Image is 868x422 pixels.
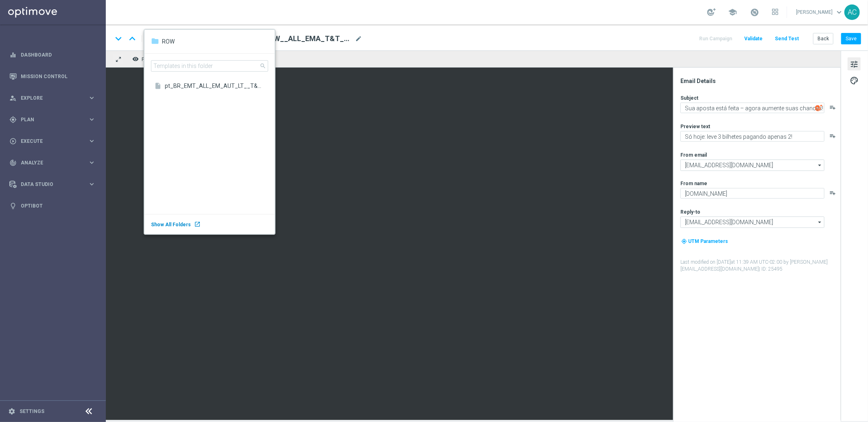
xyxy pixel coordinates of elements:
[9,51,17,59] i: equalizer
[681,238,687,244] i: my_location
[21,160,88,165] span: Analyze
[850,75,859,86] span: palette
[9,95,96,101] button: person_search Explore keyboard_arrow_right
[112,33,125,45] i: keyboard_arrow_down
[844,4,860,20] div: AC
[154,82,162,90] div: insert_drive_file
[744,36,763,42] span: Validate
[21,139,88,144] span: Execute
[759,266,783,272] span: | ID: 25495
[9,116,17,123] i: gps_fixed
[88,94,96,102] i: keyboard_arrow_right
[21,117,88,122] span: Plan
[142,57,159,62] span: Preview
[260,63,266,69] span: search
[9,138,88,145] div: Execute
[850,59,859,70] span: tune
[9,138,96,144] button: play_circle_outline Execute keyboard_arrow_right
[9,181,96,188] button: Data Studio keyboard_arrow_right
[126,33,138,45] i: keyboard_arrow_up
[813,33,833,44] button: Back
[829,190,836,196] button: playlist_add
[151,36,159,46] div: folder
[151,79,268,93] a: insert_drive_file pt_BR_EMT_ALL_EM_AUT_LT__T&T_ABNDCART1(1)
[728,8,737,17] span: school
[88,116,96,123] i: keyboard_arrow_right
[88,159,96,166] i: keyboard_arrow_right
[21,66,96,87] a: Mission Control
[21,182,88,187] span: Data Studio
[680,216,824,228] input: Select
[816,160,824,171] i: arrow_drop_down
[194,221,201,227] div: launch
[680,180,707,187] label: From name
[829,133,836,139] button: playlist_add
[829,104,836,111] button: playlist_add
[132,56,139,62] i: remove_red_eye
[9,66,96,87] div: Mission Control
[355,35,362,42] span: mode_edit
[162,38,175,45] span: ROW
[795,6,844,18] a: [PERSON_NAME]keyboard_arrow_down
[688,238,728,244] span: UTM Parameters
[680,123,710,130] label: Preview text
[9,73,96,80] button: Mission Control
[9,203,96,209] button: lightbulb Optibot
[151,222,191,227] span: Show All Folders
[88,137,96,145] i: keyboard_arrow_right
[9,116,88,123] div: Plan
[21,44,96,66] a: Dashboard
[680,259,840,273] label: Last modified on [DATE] at 11:39 AM UTC-02:00 by [PERSON_NAME][EMAIL_ADDRESS][DOMAIN_NAME]
[9,94,17,102] i: person_search
[9,159,88,166] div: Analyze
[20,409,44,414] a: Settings
[774,33,800,44] button: Send Test
[680,237,729,246] button: my_location UTM Parameters
[848,57,861,70] button: tune
[9,195,96,216] div: Optibot
[9,44,96,66] div: Dashboard
[9,94,88,102] div: Explore
[841,33,861,44] button: Save
[9,138,17,145] i: play_circle_outline
[21,96,88,101] span: Explore
[151,60,268,72] input: Templates in this folder
[848,74,861,87] button: palette
[8,408,15,415] i: settings
[9,52,96,58] button: equalizer Dashboard
[88,180,96,188] i: keyboard_arrow_right
[9,159,17,166] i: track_changes
[9,181,88,188] div: Data Studio
[743,33,764,44] button: Validate
[130,54,163,64] button: remove_red_eye Preview
[151,221,203,228] a: Show All Folders launch
[835,8,844,17] span: keyboard_arrow_down
[21,195,96,216] a: Optibot
[680,152,707,158] label: From email
[680,77,840,85] div: Email Details
[9,202,17,210] i: lightbulb
[165,82,264,90] span: pt_BR_EMT_ALL_EM_AUT_LT__T&T_ABNDCART1(1)
[9,160,96,166] button: track_changes Analyze keyboard_arrow_right
[680,160,824,171] input: Select
[680,209,700,215] label: Reply-to
[815,104,822,112] img: optiGenie.svg
[9,116,96,123] button: gps_fixed Plan keyboard_arrow_right
[680,95,698,101] label: Subject
[816,217,824,227] i: arrow_drop_down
